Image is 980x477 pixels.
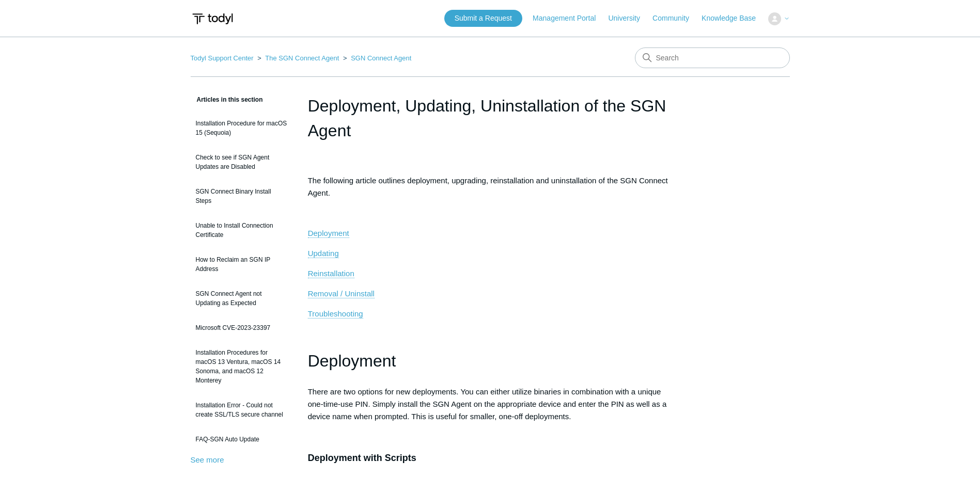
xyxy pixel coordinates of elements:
span: Updating [308,249,339,258]
a: See more [191,455,224,464]
a: Installation Procedures for macOS 13 Ventura, macOS 14 Sonoma, and macOS 12 Monterey [191,343,292,390]
a: Installation Procedure for macOS 15 (Sequoia) [191,114,292,142]
span: Troubleshooting [308,309,363,318]
img: Todyl Support Center Help Center home page [191,9,235,28]
span: There are two options for new deployments. You can either utilize binaries in combination with a ... [308,387,667,421]
span: Removal / Uninstall [308,289,375,298]
a: Microsoft CVE-2023-23397 [191,318,292,338]
a: Knowledge Base [702,13,766,24]
a: SGN Connect Agent not Updating as Expected [191,284,292,313]
a: University [608,13,650,24]
a: The SGN Connect Agent [265,54,339,62]
a: SGN Connect Binary Install Steps [191,182,292,211]
a: Check to see if SGN Agent Updates are Disabled [191,148,292,177]
a: Deployment [308,229,349,238]
span: Deployment [308,352,396,370]
a: SGN Connect Agent [351,54,411,62]
span: Reinstallation [308,269,354,278]
span: Deployment with Scripts [308,453,416,463]
span: Deployment [308,229,349,237]
li: SGN Connect Agent [341,54,411,62]
a: Reinstallation [308,269,354,278]
span: The following article outlines deployment, upgrading, reinstallation and uninstallation of the SG... [308,176,668,197]
a: Management Portal [533,13,606,24]
a: Todyl Support Center [191,54,254,62]
li: Todyl Support Center [191,54,256,62]
a: Unable to Install Connection Certificate [191,216,292,245]
a: Community [652,13,699,24]
a: Installation Error - Could not create SSL/TLS secure channel [191,395,292,424]
input: Search [635,47,790,68]
a: Updating [308,249,339,258]
span: Articles in this section [191,96,263,103]
a: FAQ-SGN Auto Update [191,430,292,449]
a: Submit a Request [444,10,522,27]
a: Troubleshooting [308,309,363,319]
li: The SGN Connect Agent [255,54,341,62]
a: How to Reclaim an SGN IP Address [191,250,292,279]
h1: Deployment, Updating, Uninstallation of the SGN Agent [308,93,673,143]
a: Removal / Uninstall [308,289,375,298]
